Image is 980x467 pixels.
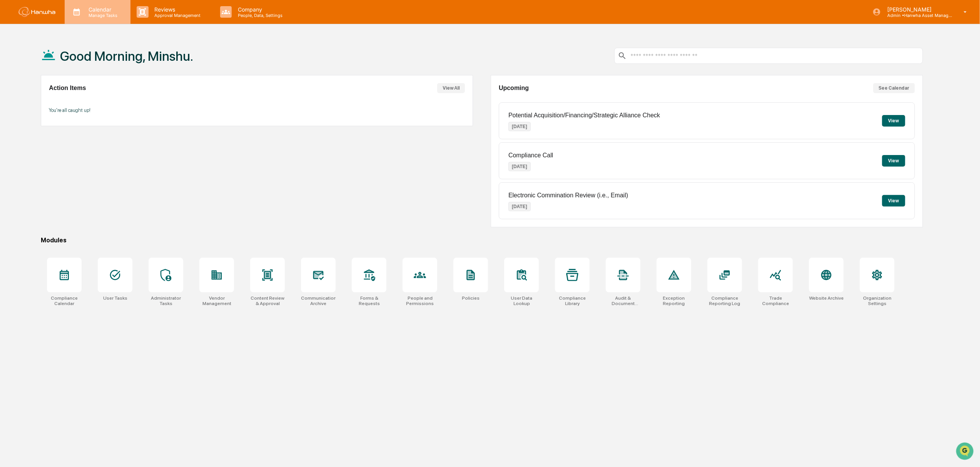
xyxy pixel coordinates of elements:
[508,122,531,131] p: [DATE]
[657,295,691,306] div: Exception Reporting
[504,295,539,306] div: User Data Lookup
[508,152,554,159] p: Compliance Call
[881,13,953,18] p: Admin • Hanwha Asset Management ([GEOGRAPHIC_DATA]) Ltd.
[462,295,480,301] div: Policies
[103,295,127,301] div: User Tasks
[49,85,86,92] h2: Action Items
[49,107,465,113] p: You're all caught up!
[403,295,437,306] div: People and Permissions
[149,295,183,306] div: Administrator Tasks
[5,94,53,108] a: 🖐️Preclearance
[149,13,205,18] p: Approval Management
[26,59,126,67] div: Start new chat
[82,13,121,18] p: Manage Tasks
[15,97,50,105] span: Preclearance
[250,295,285,306] div: Content Review & Approval
[508,162,531,171] p: [DATE]
[873,83,915,93] button: See Calendar
[508,202,531,211] p: [DATE]
[809,295,844,301] div: Website Archive
[508,112,660,119] p: Potential Acquisition/Financing/Strategic Alliance Check
[860,295,895,306] div: Organization Settings
[352,295,386,306] div: Forms & Requests
[56,98,62,104] div: 🗄️
[131,62,140,71] button: Start new chat
[555,295,590,306] div: Compliance Library
[232,6,286,13] p: Company
[54,130,93,137] a: Powered byPylon
[41,237,923,244] div: Modules
[64,97,95,105] span: Attestations
[53,94,99,108] a: 🗄️Attestations
[8,113,14,119] div: 🔎
[5,109,52,123] a: 🔎Data Lookup
[758,295,793,306] div: Trade Compliance
[47,295,82,306] div: Compliance Calendar
[60,48,193,64] h1: Good Morning, Minshu.
[8,98,14,104] div: 🖐️
[301,295,336,306] div: Communications Archive
[232,13,286,18] p: People, Data, Settings
[955,442,976,462] iframe: Open customer support
[26,67,97,73] div: We're available if you need us!
[8,59,22,73] img: 1746055101610-c473b297-6a78-478c-a979-82029cc54cd1
[437,83,465,93] button: View All
[882,195,905,207] button: View
[77,131,93,137] span: Pylon
[882,115,905,127] button: View
[881,6,953,13] p: [PERSON_NAME]
[18,7,55,17] img: logo
[149,6,205,13] p: Reviews
[499,85,529,92] h2: Upcoming
[707,295,742,306] div: Compliance Reporting Log
[199,295,234,306] div: Vendor Management
[8,17,140,29] p: How can we help?
[82,6,121,13] p: Calendar
[15,112,48,120] span: Data Lookup
[606,295,641,306] div: Audit & Document Logs
[882,155,905,167] button: View
[508,192,628,199] p: Electronic Commination Review (i.e., Email)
